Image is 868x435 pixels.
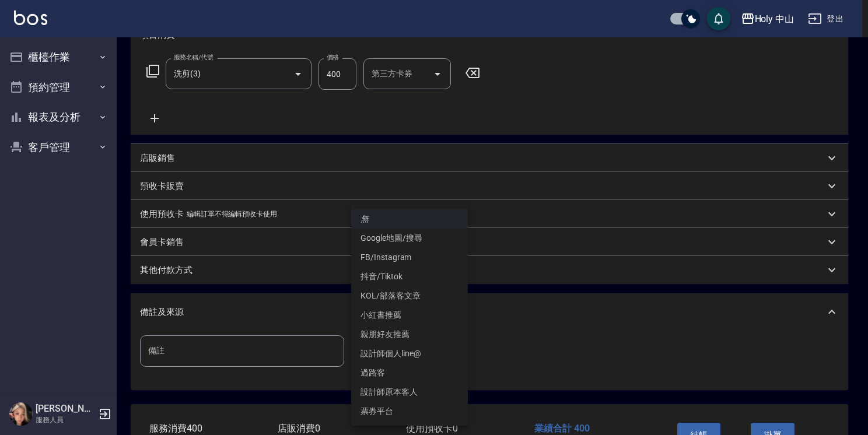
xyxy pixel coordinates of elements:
li: 設計師個人line@ [351,344,468,363]
li: 過路客 [351,363,468,383]
li: 票券平台 [351,402,468,421]
li: 抖音/Tiktok [351,267,468,286]
li: FB/Instagram [351,248,468,267]
li: 小紅書推薦 [351,306,468,325]
li: Google地圖/搜尋 [351,229,468,248]
li: KOL/部落客文章 [351,286,468,306]
li: 親朋好友推薦 [351,325,468,344]
li: 設計師原本客人 [351,383,468,402]
em: 無 [360,213,369,225]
